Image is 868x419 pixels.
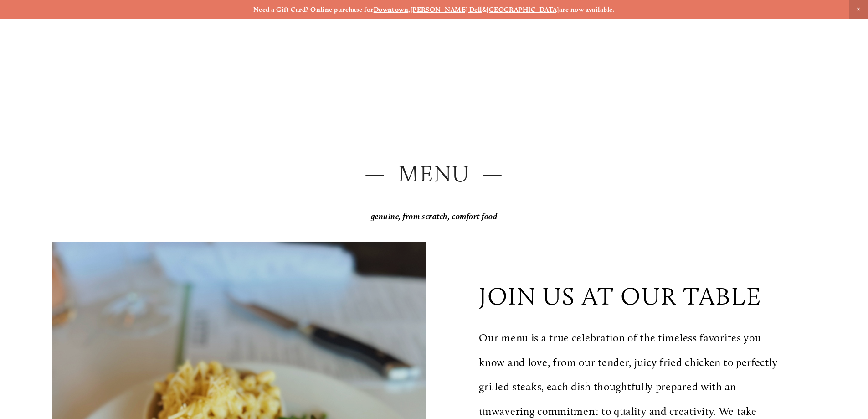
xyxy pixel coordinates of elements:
[374,5,409,14] a: Downtown
[482,5,487,14] strong: &
[411,5,482,14] a: [PERSON_NAME] Dell
[479,281,762,311] p: join us at our table
[559,5,615,14] strong: are now available.
[371,212,498,222] em: genuine, from scratch, comfort food
[408,5,410,14] strong: ,
[253,5,374,14] strong: Need a Gift Card? Online purchase for
[52,158,816,190] h2: — Menu —
[487,5,559,14] a: [GEOGRAPHIC_DATA]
